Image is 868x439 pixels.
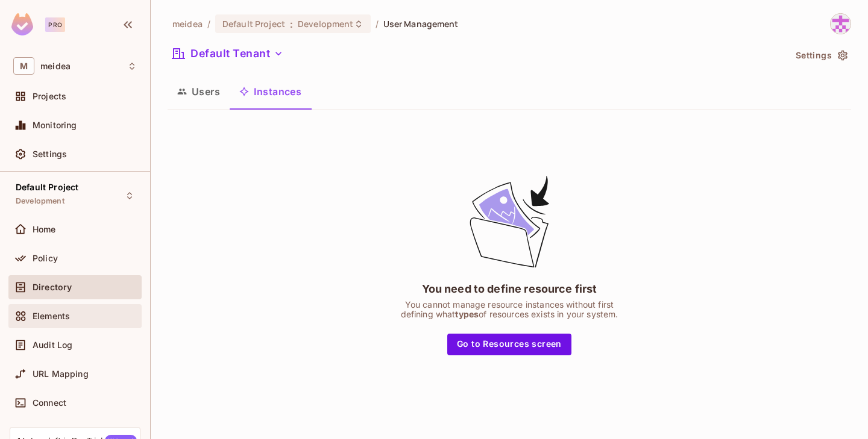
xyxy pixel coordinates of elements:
[45,17,65,32] div: Pro
[791,46,851,65] button: Settings
[33,225,56,234] span: Home
[33,282,72,292] span: Directory
[16,182,78,192] span: Default Project
[33,149,67,159] span: Settings
[298,18,353,30] span: Development
[33,120,77,130] span: Monitoring
[401,300,618,319] div: You cannot manage resource instances without first defining what of resources exists in your system.
[168,44,288,63] button: Default Tenant
[33,254,58,263] span: Policy
[33,92,66,101] span: Projects
[455,309,479,319] span: types
[33,369,89,379] span: URL Mapping
[831,14,851,34] img: meidea@foxmail.com
[33,398,66,408] span: Connect
[13,57,34,75] span: M
[168,76,230,107] button: Users
[422,281,597,296] div: You need to define resource first
[207,18,210,30] li: /
[33,311,70,321] span: Elements
[33,340,72,350] span: Audit Log
[11,13,33,36] img: SReyMgAAAABJRU5ErkJggg==
[40,61,71,71] span: Workspace: meidea
[376,18,379,30] li: /
[383,18,459,30] span: User Management
[16,196,64,206] span: Development
[289,19,294,29] span: :
[447,334,571,355] button: Go to Resources screen
[172,18,203,30] span: the active workspace
[230,76,311,107] button: Instances
[222,18,285,30] span: Default Project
